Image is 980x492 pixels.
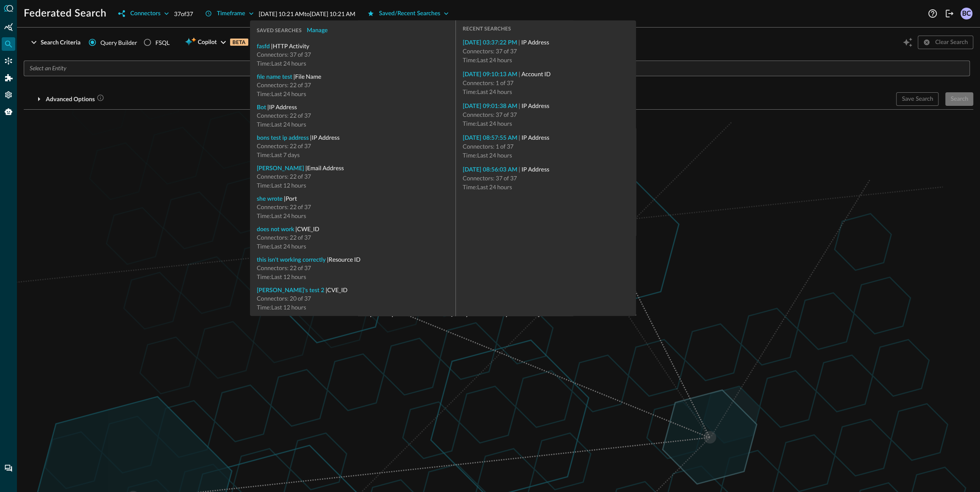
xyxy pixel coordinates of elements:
[522,134,550,141] span: IP Address
[198,37,217,48] span: Copilot
[257,257,326,263] a: this isn't working correctly
[174,9,193,18] p: 37 of 37
[257,203,311,210] span: Connectors: 22 of 37
[24,36,86,49] button: Search Criteria
[217,8,245,19] div: Timeframe
[257,273,306,280] span: Time: Last 12 hours
[294,225,319,232] span: | CWE_ID
[257,60,306,67] span: Time: Last 24 hours
[463,174,517,182] span: Connectors: 37 of 37
[2,54,15,68] div: Connectors
[309,134,340,141] span: | IP Address
[463,72,517,77] a: [DATE] 09:10:13 AM
[257,51,311,58] span: Connectors: 37 of 37
[517,70,550,77] span: |
[257,81,311,88] span: Connectors: 22 of 37
[302,24,333,37] button: Manage
[2,71,16,85] div: Addons
[961,8,972,19] div: BC
[379,8,441,19] div: Saved/Recent Searches
[521,39,549,46] span: IP Address
[257,212,306,219] span: Time: Last 24 hours
[26,63,275,74] input: Select an Entity
[463,47,517,55] span: Connectors: 37 of 37
[292,73,322,80] span: | File Name
[41,37,81,48] div: Search Criteria
[257,105,266,111] a: Bot
[100,38,137,47] span: Query Builder
[257,142,311,149] span: Connectors: 22 of 37
[155,38,170,47] div: FSQL
[2,462,15,475] div: Chat
[24,7,106,20] h1: Federated Search
[257,234,311,241] span: Connectors: 22 of 37
[307,25,328,36] div: Manage
[266,103,297,111] span: | IP Address
[463,111,517,118] span: Connectors: 37 of 37
[130,8,160,19] div: Connectors
[257,90,306,97] span: Time: Last 24 hours
[463,103,517,109] a: [DATE] 09:01:38 AM
[113,7,174,20] button: Connectors
[439,63,966,74] input: Value
[517,134,549,141] span: |
[257,112,311,119] span: Connectors: 22 of 37
[926,7,939,20] button: Help
[463,120,512,127] span: Time: Last 24 hours
[517,39,549,46] span: |
[257,243,306,250] span: Time: Last 24 hours
[304,164,344,171] span: | Email Address
[200,7,259,20] button: Timeframe
[257,182,306,189] span: Time: Last 12 hours
[257,166,304,171] a: [PERSON_NAME]
[257,196,283,202] a: she wrote
[230,39,248,46] p: BETA
[2,105,15,119] div: Query Agent
[257,287,324,293] a: [PERSON_NAME]'s test 2
[283,195,297,202] span: | Port
[463,88,512,95] span: Time: Last 24 hours
[517,166,549,173] span: |
[257,121,306,128] span: Time: Last 24 hours
[270,42,309,50] span: | HTTP Activity
[24,92,109,106] button: Advanced Options
[326,256,361,263] span: | Resource ID
[257,295,311,302] span: Connectors: 20 of 37
[257,28,302,33] span: SAVED SEARCHES
[259,9,355,18] p: [DATE] 10:21 AM to [DATE] 10:21 AM
[522,166,550,173] span: IP Address
[46,94,104,105] div: Advanced Options
[463,56,512,64] span: Time: Last 24 hours
[2,88,15,102] div: Settings
[463,25,511,32] span: RECENT SEARCHES
[463,143,514,150] span: Connectors: 1 of 37
[362,7,454,20] button: Saved/Recent Searches
[257,173,311,180] span: Connectors: 22 of 37
[257,304,306,311] span: Time: Last 12 hours
[257,264,311,271] span: Connectors: 22 of 37
[2,20,15,34] div: Summary Insights
[257,151,300,158] span: Time: Last 7 days
[517,102,549,109] span: |
[257,44,270,50] a: fasfd
[2,37,15,51] div: Federated Search
[943,7,956,20] button: Logout
[257,227,294,232] a: does not work
[257,74,292,80] a: file name test
[522,70,551,77] span: Account ID
[522,102,550,109] span: IP Address
[257,135,309,141] a: bons test ip address
[463,183,512,191] span: Time: Last 24 hours
[463,135,517,141] a: [DATE] 08:57:55 AM
[324,286,347,293] span: | CVE_ID
[180,36,253,49] button: CopilotBETA
[463,40,517,46] a: [DATE] 03:37:22 PM
[463,167,517,173] a: [DATE] 08:56:03 AM
[463,152,512,159] span: Time: Last 24 hours
[463,79,514,86] span: Connectors: 1 of 37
